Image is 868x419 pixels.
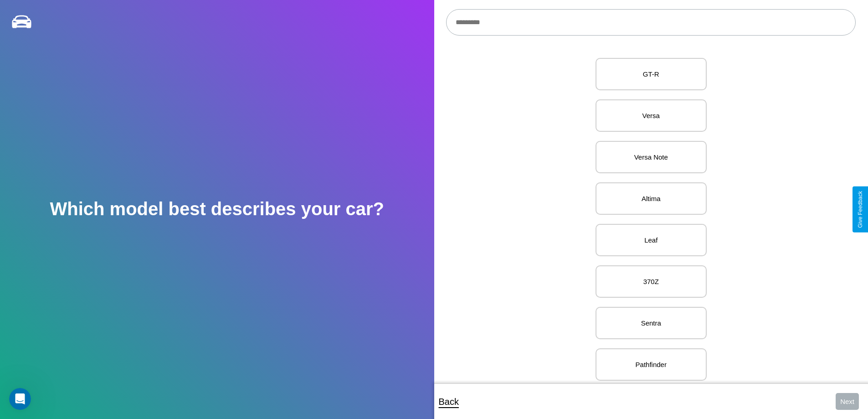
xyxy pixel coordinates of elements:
[857,191,863,228] div: Give Feedback
[606,317,697,329] p: Sentra
[439,393,459,410] p: Back
[606,275,697,288] p: 370Z
[606,109,697,122] p: Versa
[836,393,859,410] button: Next
[50,199,384,219] h2: Which model best describes your car?
[606,151,697,163] p: Versa Note
[606,234,697,246] p: Leaf
[606,192,697,205] p: Altima
[606,358,697,371] p: Pathfinder
[9,388,31,410] iframe: Intercom live chat
[606,68,697,80] p: GT-R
